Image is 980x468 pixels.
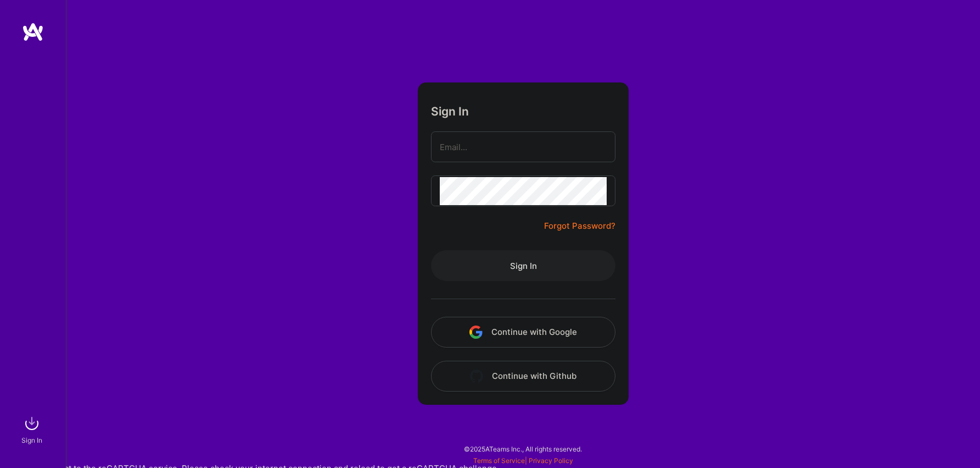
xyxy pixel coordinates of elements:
span: | [473,456,573,465]
div: Sign In [21,434,42,446]
a: sign inSign In [23,412,43,446]
a: Forgot Password? [544,219,615,233]
input: Email... [440,133,607,161]
button: Continue with Google [431,317,615,348]
h3: Sign In [431,104,469,118]
img: icon [470,370,483,383]
a: Terms of Service [473,456,525,465]
img: icon [469,326,483,339]
a: Privacy Policy [529,456,573,465]
button: Continue with Github [431,361,615,392]
img: sign in [21,412,43,434]
div: © 2025 ATeams Inc., All rights reserved. [66,435,980,463]
img: logo [22,22,44,42]
button: Sign In [431,250,615,281]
